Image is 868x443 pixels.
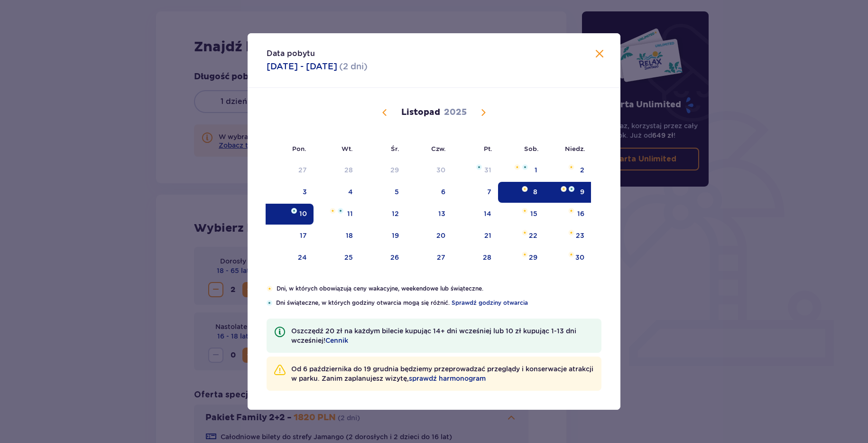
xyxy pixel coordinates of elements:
td: 28 [314,160,360,181]
td: 6 [406,182,452,203]
div: 27 [298,165,307,175]
button: Poprzedni miesiąc [379,107,390,118]
div: 26 [390,253,399,262]
td: 5 [360,182,406,203]
div: 28 [483,253,491,262]
td: 26 [360,247,406,268]
td: 25 [314,247,360,268]
img: Pomarańczowa gwiazdka [514,164,520,170]
td: 13 [406,204,452,225]
td: 7 [452,182,498,203]
img: Niebieska gwiazdka [522,164,528,170]
td: 20 [406,226,452,246]
p: [DATE] - [DATE] [267,61,337,72]
td: 29 [360,160,406,181]
div: 29 [529,253,537,262]
img: Pomarańczowa gwiazdka [561,186,567,192]
div: 19 [392,231,399,240]
img: Niebieska gwiazdka [267,300,272,306]
div: 16 [577,209,584,218]
td: 19 [360,226,406,246]
p: ( 2 dni ) [339,61,368,72]
td: Pomarańczowa gwiazdka29 [498,247,544,268]
div: 15 [530,209,537,218]
img: Pomarańczowa gwiazdka [522,186,528,192]
div: 3 [303,187,307,197]
small: Pt. [484,145,492,152]
td: Data zaznaczona. niedziela, 9 listopada 2025 [544,182,591,203]
td: 28 [452,247,498,268]
td: Pomarańczowa gwiazdka16 [544,204,591,225]
div: 18 [346,231,353,240]
td: Data zaznaczona. poniedziałek, 10 listopada 2025 [267,204,314,225]
td: Pomarańczowa gwiazdka22 [498,226,544,246]
small: Wt. [342,145,353,152]
div: 23 [576,231,584,240]
td: Pomarańczowa gwiazdkaNiebieska gwiazdka1 [498,160,544,181]
p: Dni świąteczne, w których godziny otwarcia mogą się różnić. [276,299,601,307]
img: Pomarańczowa gwiazdka [522,208,528,214]
small: Pon. [292,145,306,152]
div: 27 [437,253,445,262]
img: Pomarańczowa gwiazdka [522,230,528,236]
img: Niebieska gwiazdka [569,186,574,192]
div: 5 [395,187,399,197]
div: 22 [529,231,537,240]
td: 27 [267,160,314,181]
img: Pomarańczowa gwiazdka [568,208,574,214]
a: sprawdź harmonogram [409,374,486,383]
td: Pomarańczowa gwiazdka15 [498,204,544,225]
button: Zamknij [594,48,605,60]
div: 24 [298,253,307,262]
td: Data zaznaczona. sobota, 8 listopada 2025 [498,182,544,203]
td: 17 [267,226,314,246]
div: 9 [580,187,584,197]
img: Niebieska gwiazdka [476,164,482,170]
div: 8 [533,187,537,197]
img: Pomarańczowa gwiazdka [568,164,574,170]
a: Cennik [325,336,348,345]
div: 25 [344,253,353,262]
img: Pomarańczowa gwiazdka [330,208,336,214]
div: 1 [535,165,537,175]
div: 4 [348,187,353,197]
div: 21 [484,231,491,240]
td: 18 [314,226,360,246]
div: 28 [344,165,353,175]
div: 10 [299,209,307,218]
a: Sprawdź godziny otwarcia [452,299,528,307]
p: Oszczędź 20 zł na każdym bilecie kupując 14+ dni wcześniej lub 10 zł kupując 1-13 dni wcześniej! [291,326,594,345]
div: 17 [300,231,307,240]
td: Pomarańczowa gwiazdka23 [544,226,591,246]
img: Pomarańczowa gwiazdka [267,286,273,292]
td: 27 [406,247,452,268]
img: Pomarańczowa gwiazdka [568,230,574,236]
td: 14 [452,204,498,225]
p: Od 6 października do 19 grudnia będziemy przeprowadzać przeglądy i konserwacje atrakcji w parku. ... [291,364,594,383]
div: 7 [487,187,491,197]
small: Śr. [391,145,399,152]
td: 21 [452,226,498,246]
div: 14 [484,209,491,218]
td: Pomarańczowa gwiazdkaNiebieska gwiazdka11 [314,204,360,225]
div: 30 [575,253,584,262]
div: 20 [436,231,445,240]
button: Następny miesiąc [478,107,489,118]
div: 6 [441,187,445,197]
p: Data pobytu [267,48,315,59]
img: Pomarańczowa gwiazdka [522,252,528,257]
td: 3 [267,182,314,203]
td: Pomarańczowa gwiazdka30 [544,247,591,268]
td: Pomarańczowa gwiazdka2 [544,160,591,181]
p: Listopad [401,107,440,118]
p: Dni, w których obowiązują ceny wakacyjne, weekendowe lub świąteczne. [277,284,601,293]
img: Niebieska gwiazdka [338,208,343,214]
p: 2025 [444,107,467,118]
td: 12 [360,204,406,225]
div: 13 [438,209,445,218]
div: 31 [484,165,491,175]
div: 12 [392,209,399,218]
